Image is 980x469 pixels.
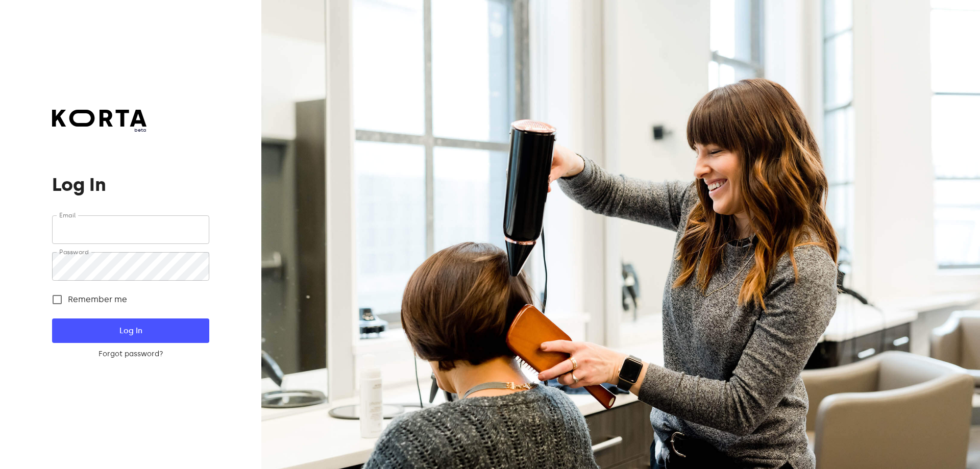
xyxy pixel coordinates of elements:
button: Log In [52,318,209,343]
span: beta [52,127,146,134]
h1: Log In [52,175,209,195]
span: Log In [68,324,192,337]
span: Remember me [68,293,127,306]
a: Forgot password? [52,349,209,359]
img: Korta [52,110,146,127]
a: beta [52,110,146,134]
